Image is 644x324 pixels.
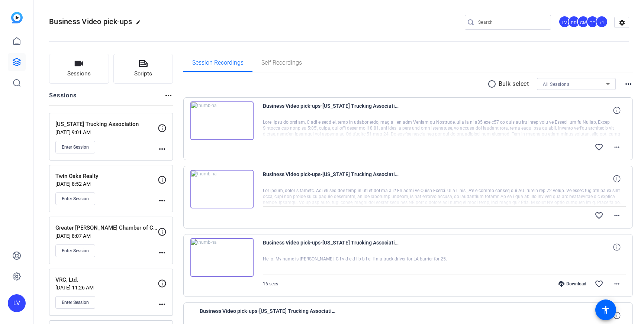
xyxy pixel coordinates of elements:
mat-icon: accessibility [601,305,610,314]
img: thumb-nail [190,101,254,140]
mat-icon: more_horiz [612,279,621,288]
button: Enter Session [55,244,95,257]
span: Business Video pick-ups-[US_STATE] Trucking Association-2025-10-02-17-39-38-481-0 [263,238,400,256]
img: thumb-nail [190,170,254,208]
mat-icon: more_horiz [158,145,167,153]
p: [US_STATE] Trucking Association [55,120,158,129]
ngx-avatar: Prescott Rossi [568,16,581,29]
div: LV [8,294,26,312]
span: Enter Session [62,299,89,305]
mat-icon: favorite_border [595,143,603,152]
button: Enter Session [55,296,95,309]
span: Business Video pick-ups [49,17,132,26]
div: TE [586,16,599,28]
p: [DATE] 11:26 AM [55,285,158,291]
div: LV [558,16,571,28]
p: Twin Oaks Realty [55,172,158,181]
span: 16 secs [263,281,278,286]
ngx-avatar: Tim Epner [586,16,599,29]
button: Sessions [49,54,109,84]
span: Scripts [134,69,152,78]
p: [DATE] 8:07 AM [55,233,158,239]
ngx-avatar: Coby Maslyn [577,16,590,29]
p: VRC, Ltd. [55,276,158,284]
mat-icon: favorite_border [595,211,603,220]
p: [DATE] 9:01 AM [55,129,158,135]
ngx-avatar: Louis Voss [558,16,571,29]
p: Greater [PERSON_NAME] Chamber of Commerce [55,224,158,232]
span: Business Video pick-ups-[US_STATE] Trucking Association-2025-10-02-17-44-16-419-0 [263,101,400,119]
span: Enter Session [62,144,89,150]
div: Download [555,281,590,287]
p: Bulk select [499,80,529,88]
span: Enter Session [62,196,89,202]
span: Session Recordings [192,60,244,66]
button: Enter Session [55,141,95,153]
img: blue-gradient.svg [11,12,23,23]
mat-icon: settings [615,17,629,28]
input: Search [478,18,545,27]
span: All Sessions [543,82,569,87]
div: PR [568,16,580,28]
span: Enter Session [62,248,89,254]
mat-icon: radio_button_unchecked [487,80,499,88]
div: +1 [596,16,608,28]
mat-icon: edit [136,20,145,29]
button: Scripts [113,54,173,84]
mat-icon: more_horiz [158,248,167,257]
mat-icon: more_horiz [612,143,621,152]
span: Business Video pick-ups-[US_STATE] Trucking Association-2025-10-02-17-40-19-095-0 [263,170,400,188]
mat-icon: more_horiz [612,211,621,220]
mat-icon: more_horiz [158,196,167,205]
div: CM [577,16,589,28]
mat-icon: more_horiz [624,80,633,88]
button: Enter Session [55,192,95,205]
img: thumb-nail [190,238,254,277]
span: Sessions [67,69,91,78]
p: [DATE] 8:52 AM [55,181,158,187]
mat-icon: more_horiz [164,91,173,100]
h2: Sessions [49,91,77,105]
span: Self Recordings [261,60,302,66]
mat-icon: favorite_border [595,279,603,288]
mat-icon: more_horiz [158,300,167,309]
